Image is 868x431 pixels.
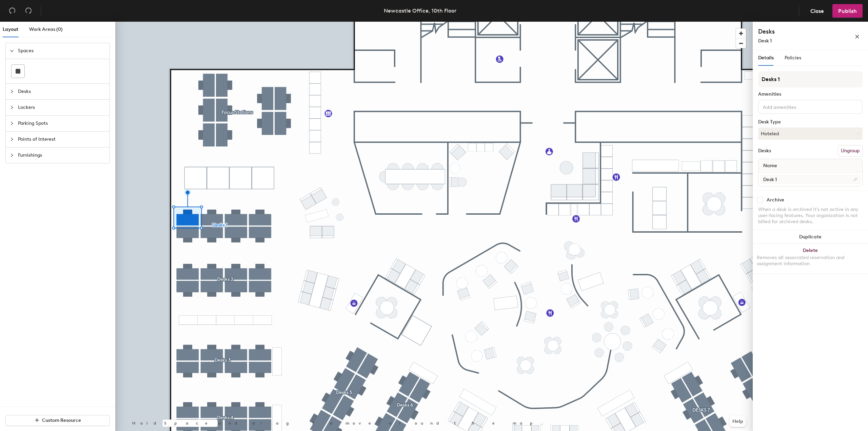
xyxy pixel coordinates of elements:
span: expanded [10,49,14,53]
div: Amenities [758,92,863,97]
button: Undo (⌘ + Z) [5,4,19,18]
div: Desks [758,148,771,154]
button: Ungroup [838,145,863,157]
button: Custom Resource [5,415,110,426]
button: Help [730,416,746,427]
div: Archive [767,197,784,203]
button: Close [805,4,830,18]
span: Parking Spots [18,116,105,131]
span: undo [9,7,16,14]
button: DeleteRemoves all associated reservation and assignment information [753,244,868,274]
button: Publish [832,4,863,18]
span: Close [810,8,824,14]
span: collapsed [10,121,14,125]
span: Layout [3,26,18,32]
div: Newcastle Office, 10th Floor [384,6,456,15]
span: Name [760,160,781,172]
span: Points of Interest [18,132,105,147]
span: close [855,34,860,39]
div: Desk Type [758,119,863,125]
span: collapsed [10,90,14,94]
span: Desks [18,84,105,99]
div: When a desk is archived it's not active in any user-facing features. Your organization is not bil... [758,207,863,225]
button: Redo (⌘ + ⇧ + Z) [22,4,35,18]
div: Removes all associated reservation and assignment information [757,255,864,267]
input: Add amenities [762,102,823,111]
span: Lockers [18,100,105,115]
span: Policies [785,55,801,61]
span: Work Areas (0) [29,26,63,32]
input: Unnamed desk [760,175,861,184]
span: collapsed [10,153,14,157]
button: Duplicate [753,230,868,244]
button: Hoteled [758,128,863,140]
span: collapsed [10,137,14,141]
h4: Desks [758,27,833,36]
span: Furnishings [18,148,105,163]
span: Desk 1 [758,38,772,44]
span: collapsed [10,105,14,110]
span: Details [758,55,774,61]
span: Spaces [18,43,105,59]
span: Publish [838,8,857,14]
span: Custom Resource [42,417,81,423]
